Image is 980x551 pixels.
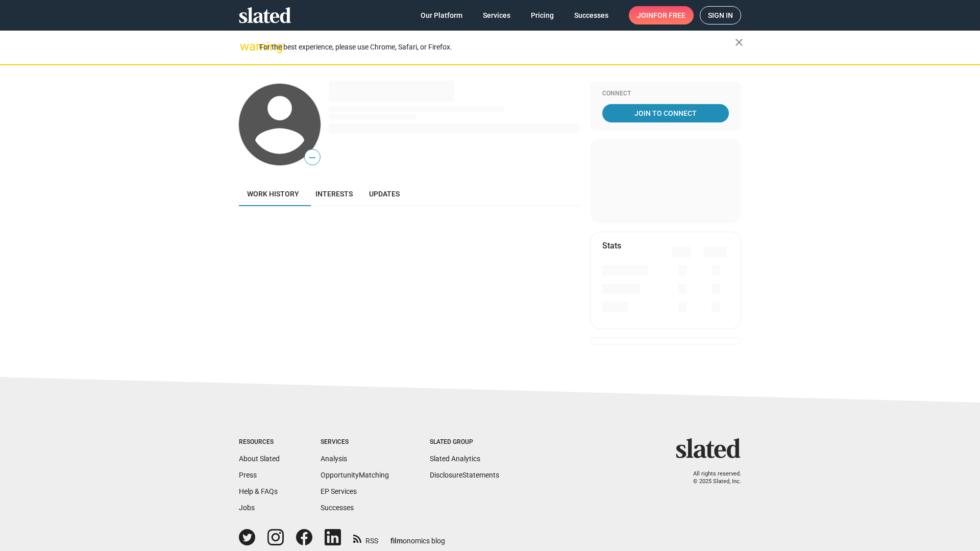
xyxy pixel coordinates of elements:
mat-icon: warning [240,40,252,53]
span: Our Platform [421,6,462,24]
span: Sign in [708,7,733,24]
span: Join To Connect [604,104,727,122]
span: film [390,537,403,545]
div: For the best experience, please use Chrome, Safari, or Firefox. [259,40,735,54]
a: Press [239,471,257,479]
mat-icon: close [733,36,745,48]
span: Work history [247,190,299,198]
a: Sign in [700,6,741,24]
span: Join [637,6,685,24]
div: Resources [239,438,280,446]
a: Successes [321,504,354,512]
a: RSS [353,530,378,546]
div: Slated Group [430,438,499,446]
a: Jobs [239,504,255,512]
a: Joinfor free [629,6,694,24]
mat-card-title: Stats [602,240,621,251]
a: Successes [566,6,617,24]
span: Updates [369,190,400,198]
a: Work history [239,182,307,206]
span: Successes [574,6,608,24]
span: Pricing [531,6,554,24]
span: for free [653,6,685,24]
a: OpportunityMatching [321,471,389,479]
a: Updates [361,182,408,206]
div: Connect [602,90,729,98]
span: — [305,151,320,164]
a: Our Platform [412,6,471,24]
a: Services [475,6,519,24]
a: Interests [307,182,361,206]
a: EP Services [321,487,357,495]
p: All rights reserved. © 2025 Slated, Inc. [682,470,741,485]
a: About Slated [239,455,280,463]
a: Analysis [321,455,347,463]
a: Help & FAQs [239,487,278,495]
a: Join To Connect [602,104,729,122]
span: Services [483,6,510,24]
a: Pricing [523,6,562,24]
a: filmonomics blog [390,528,445,546]
a: Slated Analytics [430,455,480,463]
div: Services [321,438,389,446]
span: Interests [315,190,353,198]
a: DisclosureStatements [430,471,499,479]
